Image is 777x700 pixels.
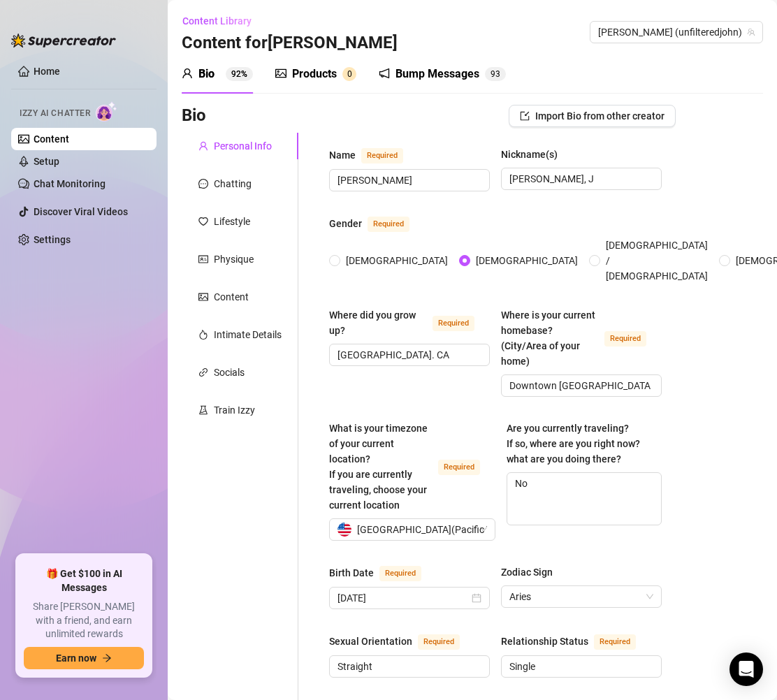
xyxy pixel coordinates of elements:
[24,567,144,595] span: 🎁 Get $100 in AI Messages
[729,652,763,686] div: Open Intercom Messenger
[438,460,480,475] span: Required
[501,307,662,369] label: Where is your current homebase? (City/Area of your home)
[214,327,282,342] div: Intimate Details
[198,254,208,264] span: idcard
[470,253,583,268] span: [DEMOGRAPHIC_DATA]
[214,176,252,191] div: Chatting
[34,66,60,77] a: Home
[292,66,337,82] div: Products
[598,22,755,43] span: John (unfilteredjohn)
[24,600,144,641] span: Share [PERSON_NAME] with a friend, and earn unlimited rewards
[501,147,558,162] div: Nickname(s)
[357,519,511,540] span: [GEOGRAPHIC_DATA] ( Pacific Time )
[329,307,427,338] div: Where did you grow up?
[214,365,245,380] div: Socials
[520,111,530,121] span: import
[198,66,215,82] div: Bio
[182,15,252,27] span: Content Library
[361,148,403,163] span: Required
[34,234,71,245] a: Settings
[368,217,409,232] span: Required
[329,564,437,581] label: Birth Date
[337,523,351,537] img: us
[198,405,208,415] span: experiment
[501,564,553,580] div: Zodiac Sign
[329,216,362,231] div: Gender
[509,659,651,674] input: Relationship Status
[418,634,460,650] span: Required
[198,179,208,189] span: message
[214,214,250,229] div: Lifestyle
[214,402,255,418] div: Train Izzy
[329,565,374,581] div: Birth Date
[337,347,479,363] input: Where did you grow up?
[507,473,661,525] textarea: No
[337,590,469,606] input: Birth Date
[34,206,128,217] a: Discover Viral Videos
[182,68,193,79] span: user
[507,423,640,465] span: Are you currently traveling? If so, where are you right now? what are you doing there?
[24,647,144,669] button: Earn nowarrow-right
[501,564,562,580] label: Zodiac Sign
[501,634,588,649] div: Relationship Status
[594,634,636,650] span: Required
[34,156,59,167] a: Setup
[198,217,208,226] span: heart
[342,67,356,81] sup: 0
[491,69,495,79] span: 9
[535,110,665,122] span: Import Bio from other creator
[509,171,651,187] input: Nickname(s)
[182,10,263,32] button: Content Library
[379,68,390,79] span: notification
[495,69,500,79] span: 3
[433,316,474,331] span: Required
[275,68,286,79] span: picture
[509,378,651,393] input: Where is your current homebase? (City/Area of your home)
[214,289,249,305] div: Content
[509,105,676,127] button: Import Bio from other creator
[11,34,116,48] img: logo-BBDzfeDw.svg
[747,28,755,36] span: team
[34,133,69,145] a: Content
[198,330,208,340] span: fire
[214,251,254,267] div: Physique
[501,633,651,650] label: Relationship Status
[182,105,206,127] h3: Bio
[329,307,490,338] label: Where did you grow up?
[56,652,96,664] span: Earn now
[214,138,272,154] div: Personal Info
[509,586,653,607] span: Aries
[34,178,106,189] a: Chat Monitoring
[226,67,253,81] sup: 92%
[329,633,475,650] label: Sexual Orientation
[198,141,208,151] span: user
[337,659,479,674] input: Sexual Orientation
[96,101,117,122] img: AI Chatter
[501,147,567,162] label: Nickname(s)
[329,634,412,649] div: Sexual Orientation
[102,653,112,663] span: arrow-right
[329,147,419,163] label: Name
[379,566,421,581] span: Required
[485,67,506,81] sup: 93
[198,367,208,377] span: link
[337,173,479,188] input: Name
[340,253,453,268] span: [DEMOGRAPHIC_DATA]
[600,238,713,284] span: [DEMOGRAPHIC_DATA] / [DEMOGRAPHIC_DATA]
[182,32,398,54] h3: Content for [PERSON_NAME]
[198,292,208,302] span: picture
[501,307,599,369] div: Where is your current homebase? (City/Area of your home)
[329,215,425,232] label: Gender
[20,107,90,120] span: Izzy AI Chatter
[329,147,356,163] div: Name
[604,331,646,347] span: Required
[395,66,479,82] div: Bump Messages
[329,423,428,511] span: What is your timezone of your current location? If you are currently traveling, choose your curre...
